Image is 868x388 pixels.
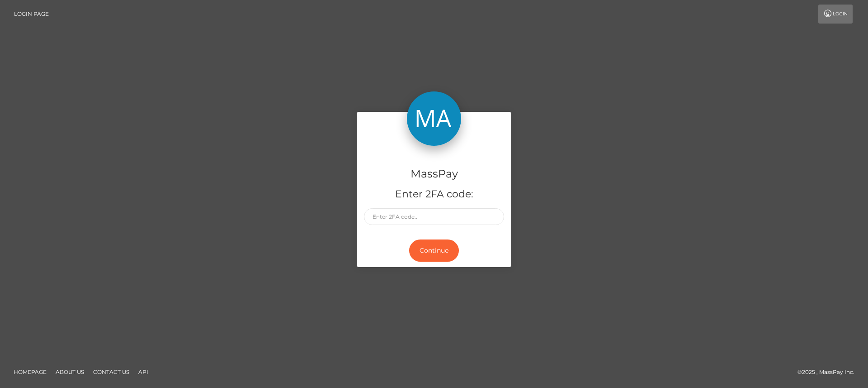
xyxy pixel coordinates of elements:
a: Homepage [10,365,50,379]
img: MassPay [407,91,461,146]
a: Login Page [14,5,49,24]
a: Contact Us [90,365,133,379]
a: Login [818,5,853,24]
h5: Enter 2FA code: [364,187,504,201]
a: API [135,365,152,379]
div: © 2025 , MassPay Inc. [797,367,861,377]
h4: MassPay [364,166,504,182]
button: Continue [409,240,459,262]
input: Enter 2FA code.. [364,208,504,225]
a: About Us [52,365,88,379]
